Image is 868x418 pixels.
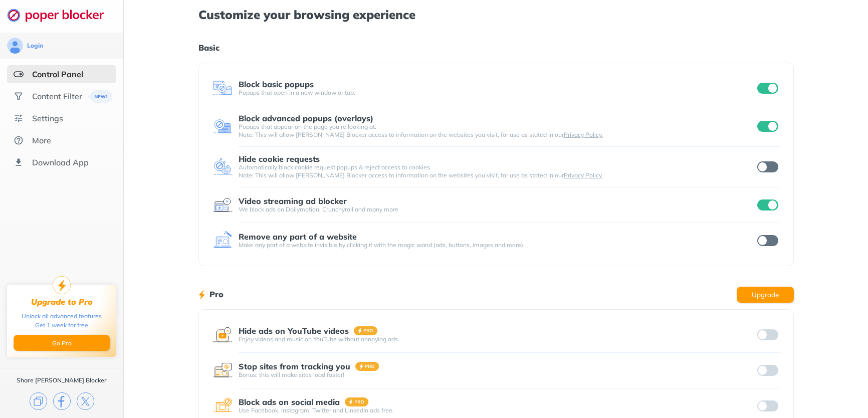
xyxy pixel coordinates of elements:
div: Unlock all advanced features [22,312,102,321]
img: download-app.svg [14,157,24,167]
img: about.svg [14,135,24,145]
div: Upgrade to Pro [31,297,93,307]
img: upgrade-to-pro.svg [53,276,71,294]
button: Upgrade [737,287,794,303]
div: Login [27,42,43,50]
div: Popups that open in a new window or tab. [239,89,755,97]
img: pro-badge.svg [355,362,379,371]
img: x.svg [77,392,94,410]
div: Block ads on social media [239,397,340,406]
img: avatar.svg [7,38,23,54]
div: Share [PERSON_NAME] Blocker [17,376,107,384]
img: feature icon [212,157,233,177]
div: Stop sites from tracking you [239,362,350,371]
div: Hide ads on YouTube videos [239,326,349,335]
a: Privacy Policy. [564,131,603,138]
img: social.svg [14,91,24,101]
img: pro-badge.svg [345,397,369,406]
div: Use Facebook, Instagram, Twitter and LinkedIn ads free. [239,406,755,414]
img: feature icon [212,195,233,215]
img: feature icon [212,396,233,416]
div: Remove any part of a website [239,232,357,241]
img: feature icon [212,78,233,98]
h1: Pro [209,288,224,301]
img: features-selected.svg [14,69,24,79]
div: Hide cookie requests [239,154,320,163]
div: Download App [32,157,89,167]
img: copy.svg [30,392,47,410]
div: Bonus: this will make sites load faster! [239,371,755,379]
img: feature icon [212,116,233,136]
div: Block basic popups [239,80,314,89]
h1: Customize your browsing experience [198,8,794,21]
div: Make any part of a website invisible by clicking it with the magic wand (ads, buttons, images and... [239,241,755,249]
div: More [32,135,51,145]
img: feature icon [212,325,233,345]
img: menuBanner.svg [87,90,111,103]
h1: Basic [198,41,794,54]
div: Enjoy videos and music on YouTube without annoying ads. [239,335,755,343]
div: Video streaming ad blocker [239,196,347,205]
div: Automatically block cookie request popups & reject access to cookies. Note: This will allow [PERS... [239,163,755,179]
div: Settings [32,113,63,123]
img: feature icon [212,360,233,380]
a: Privacy Policy. [564,171,603,179]
img: pro-badge.svg [354,326,378,335]
div: Block advanced popups (overlays) [239,114,373,123]
div: We block ads on Dailymotion, Crunchyroll and many more [239,205,755,214]
img: feature icon [212,231,233,251]
div: Control Panel [32,69,83,79]
img: logo-webpage.svg [7,8,115,22]
div: Popups that appear on the page you’re looking at. Note: This will allow [PERSON_NAME] Blocker acc... [239,123,755,139]
div: Content Filter [32,91,82,101]
img: lighting bolt [198,289,205,301]
button: Go Pro [14,335,110,351]
img: settings.svg [14,113,24,123]
img: facebook.svg [53,392,71,410]
div: Get 1 week for free [35,321,88,330]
